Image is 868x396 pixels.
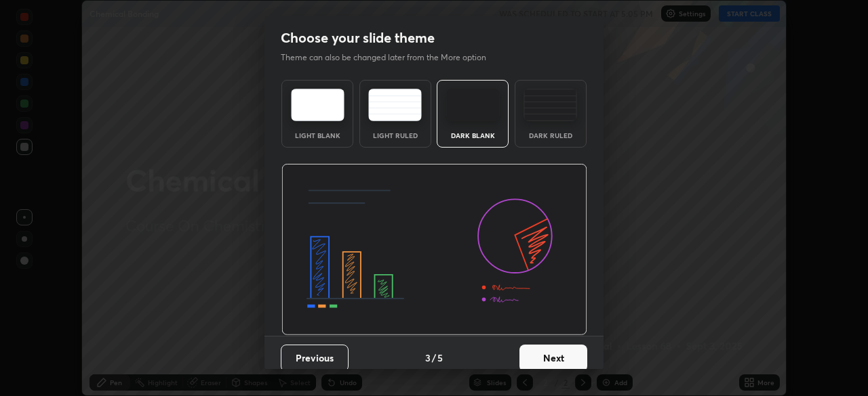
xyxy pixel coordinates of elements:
h2: Choose your slide theme [281,29,435,47]
img: darkThemeBanner.d06ce4a2.svg [281,164,587,336]
p: Theme can also be changed later from the More option [281,51,500,64]
h4: / [432,351,436,365]
h4: 5 [437,351,443,365]
div: Dark Blank [446,132,500,139]
img: darkTheme.f0cc69e5.svg [446,89,500,121]
img: darkRuledTheme.de295e13.svg [524,89,577,121]
img: lightRuledTheme.5fabf969.svg [368,89,422,121]
img: lightTheme.e5ed3b09.svg [291,89,344,121]
div: Dark Ruled [524,132,578,139]
div: Light Blank [290,132,344,139]
button: Previous [281,345,349,372]
h4: 3 [425,351,431,365]
div: Light Ruled [368,132,422,139]
button: Next [519,345,587,372]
